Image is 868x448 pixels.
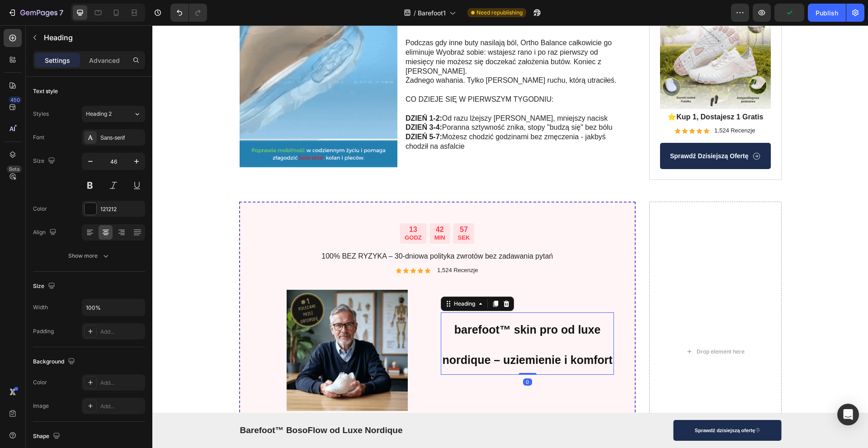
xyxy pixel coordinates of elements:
[33,110,49,118] div: Styles
[253,70,474,79] p: CO DZIEJE SIĘ W PIERWSZYM TYGODNIU:
[170,4,207,22] div: Undo/Redo
[100,53,152,59] div: Keywords by Traffic
[542,402,603,408] p: Sprawdź dzisiejszą ofertę
[33,205,47,213] div: Color
[33,327,54,335] div: Padding
[33,87,58,95] div: Text style
[33,226,58,239] div: Align
[837,404,859,425] div: Open Intercom Messenger
[89,56,120,65] p: Advanced
[14,14,22,22] img: logo_orange.svg
[100,134,143,142] div: Sans-serif
[509,87,618,96] p: ⭐
[9,96,22,104] div: 450
[306,200,318,209] div: 57
[253,51,474,60] p: Żadnego wahania. Tylko [PERSON_NAME] ruchu, którą utraciłeś.
[282,200,293,209] div: 42
[34,53,81,59] div: Domain Overview
[24,52,32,60] img: tab_domain_overview_orange.svg
[253,89,290,97] strong: DZIEŃ 1-2:
[59,7,63,18] p: 7
[100,402,143,410] div: Add...
[521,395,629,415] a: Sprawdź dzisiejszą ofertę
[90,52,97,60] img: tab_keywords_by_traffic_grey.svg
[285,241,325,249] p: 1,524 Recenzje
[562,102,603,109] p: 1,524 Recenzje
[24,24,99,31] div: Domain: [DOMAIN_NAME]
[306,209,318,217] p: SEK
[33,280,57,292] div: Size
[253,98,290,106] strong: DZIEŃ 3-4:
[518,127,596,134] span: Sprawdź dzisiejszą ofertę
[109,226,461,236] p: 100% BEZ RYZYKA – 30-dniowa polityka zwrotów bez zadawania pytań
[253,108,290,115] strong: DZIEŃ 5-7:
[100,205,143,213] div: 121212
[524,87,611,95] strong: Kup 1, Dostajesz 1 Gratis
[508,118,618,144] a: Sprawdź dzisiejszą ofertę
[300,274,325,283] div: Heading
[100,328,143,336] div: Add...
[134,264,255,386] img: gempages_580784193739424264-636fca0e-32a5-4a38-9ab4-46796a2071df.png
[45,56,70,65] p: Settings
[290,298,460,341] strong: barefoot™ skin pro od luxe nordique – uziemienie i komfort
[418,8,446,18] span: Barefoot1
[86,110,112,118] span: Heading 2
[414,8,416,18] span: /
[282,209,293,217] p: MIN
[252,200,269,209] div: 13
[33,133,44,141] div: Font
[33,430,62,443] div: Shape
[100,379,143,387] div: Add...
[25,14,44,22] div: v 4.0.25
[7,165,22,173] div: Beta
[4,4,67,22] button: 7
[476,9,523,17] span: Need republishing
[371,353,380,360] div: 0
[82,106,145,122] button: Heading 2
[33,402,49,410] div: Image
[14,24,22,31] img: website_grey.svg
[253,13,474,51] p: Podczas gdy inne buty nasilają ból, Ortho Balance całkowicie go eliminuje Wyobraź sobie: wstajesz...
[68,251,110,260] div: Show more
[252,209,269,217] p: GODZ
[816,8,838,18] div: Publish
[33,303,48,311] div: Width
[808,4,846,22] button: Publish
[33,155,57,167] div: Size
[44,32,142,43] p: Heading
[82,299,145,316] input: Auto
[544,323,592,330] div: Drop element here
[33,378,47,387] div: Color
[33,356,77,368] div: Background
[152,25,868,448] iframe: Design area
[33,248,145,264] button: Show more
[253,79,474,126] p: Od razu lżejszy [PERSON_NAME], mniejszy nacisk Poranna sztywność znika, stopy "budzą się" bez ból...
